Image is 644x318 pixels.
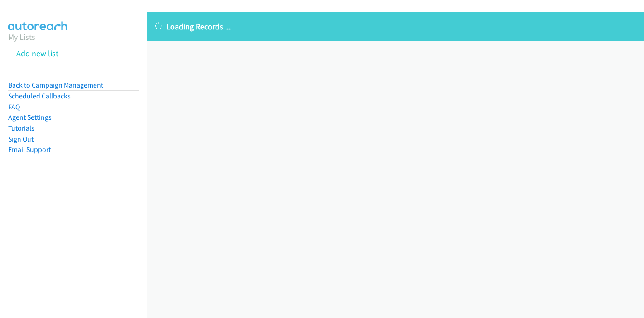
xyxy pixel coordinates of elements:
[155,20,636,33] p: Loading Records ...
[8,124,34,132] a: Tutorials
[16,48,58,59] a: Add new list
[8,103,20,111] a: FAQ
[8,92,71,100] a: Scheduled Callbacks
[8,135,34,143] a: Sign Out
[8,145,51,154] a: Email Support
[8,81,103,89] a: Back to Campaign Management
[8,32,35,42] a: My Lists
[8,113,52,122] a: Agent Settings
